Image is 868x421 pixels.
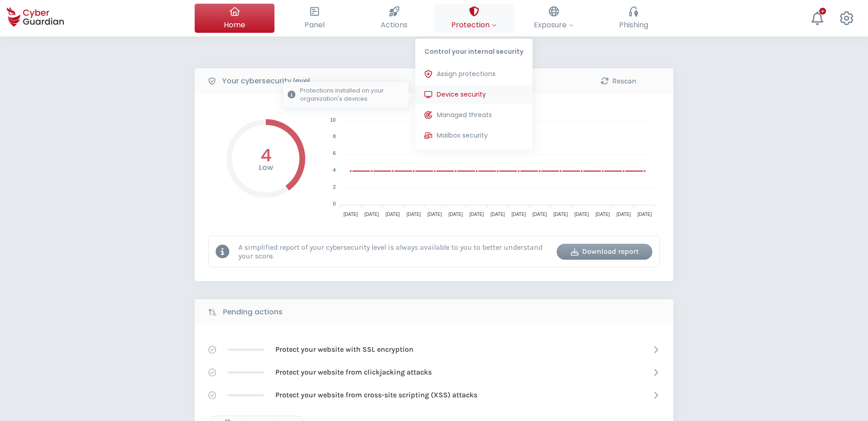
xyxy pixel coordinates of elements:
b: Pending actions [223,307,283,318]
tspan: [DATE] [344,212,358,217]
p: Protect your website from clickjacking attacks [275,367,432,377]
p: Protect your website with SSL encryption [275,344,413,354]
tspan: 0 [333,201,336,206]
span: Protection [451,19,496,31]
tspan: [DATE] [449,212,463,217]
p: Protect your website from cross-site scripting (XSS) attacks [275,390,477,400]
tspan: [DATE] [574,212,589,217]
tspan: [DATE] [637,212,652,217]
span: Actions [381,19,408,31]
tspan: [DATE] [386,212,400,217]
button: Download report [557,244,652,260]
button: Home [195,4,274,33]
tspan: 6 [333,150,336,156]
p: Protections installed on your organization's devices. [300,87,404,103]
tspan: [DATE] [532,212,547,217]
button: Exposure [514,4,594,33]
span: Home [224,19,245,31]
tspan: [DATE] [553,212,568,217]
button: Device securityProtections installed on your organization's devices. [415,86,532,104]
b: Your cybersecurity level [222,76,310,87]
tspan: [DATE] [616,212,631,217]
tspan: [DATE] [365,212,379,217]
div: Rescan [578,76,660,87]
tspan: [DATE] [407,212,421,217]
tspan: 2 [333,184,336,190]
div: + [819,8,826,15]
tspan: [DATE] [491,212,505,217]
p: Control your internal security [415,39,532,61]
span: Phishing [619,19,648,31]
button: Managed threats [415,106,532,124]
p: A simplified report of your cybersecurity level is always available to you to better understand y... [238,243,550,260]
span: Assign protections [437,69,496,79]
span: Mailbox security [437,131,488,140]
span: Panel [305,19,325,31]
tspan: [DATE] [595,212,610,217]
tspan: 8 [333,133,336,139]
button: Mailbox security [415,127,532,145]
tspan: 4 [333,167,336,173]
button: Panel [274,4,354,33]
button: Phishing [594,4,673,33]
tspan: [DATE] [470,212,484,217]
span: Device security [437,90,486,99]
div: Download report [563,246,646,257]
tspan: 10 [330,117,336,123]
button: Actions [354,4,434,33]
tspan: [DATE] [511,212,526,217]
tspan: [DATE] [428,212,442,217]
button: Rescan [571,73,666,89]
span: Exposure [534,19,573,31]
span: Managed threats [437,110,492,120]
button: Assign protections [415,65,532,83]
button: ProtectionControl your internal securityAssign protectionsDevice securityProtections installed on... [434,4,514,33]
